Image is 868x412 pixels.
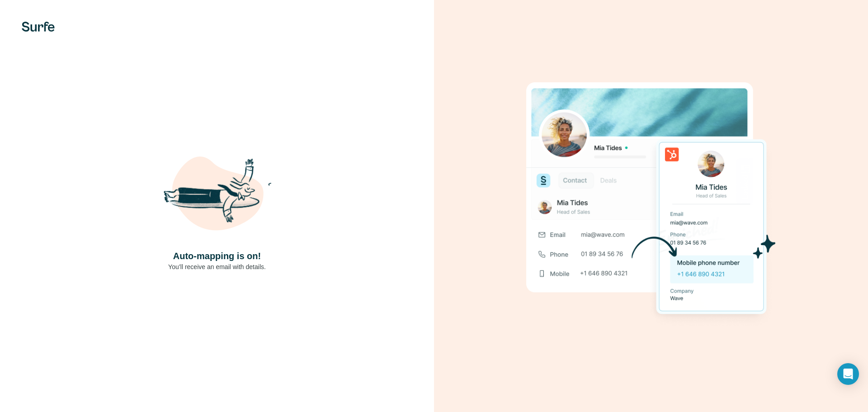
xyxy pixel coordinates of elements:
[163,141,271,250] img: Shaka Illustration
[22,22,55,32] img: Surfe's logo
[526,82,776,330] img: Download Success
[173,250,261,262] h4: Auto-mapping is on!
[837,363,859,385] div: Open Intercom Messenger
[168,262,266,271] p: You’ll receive an email with details.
